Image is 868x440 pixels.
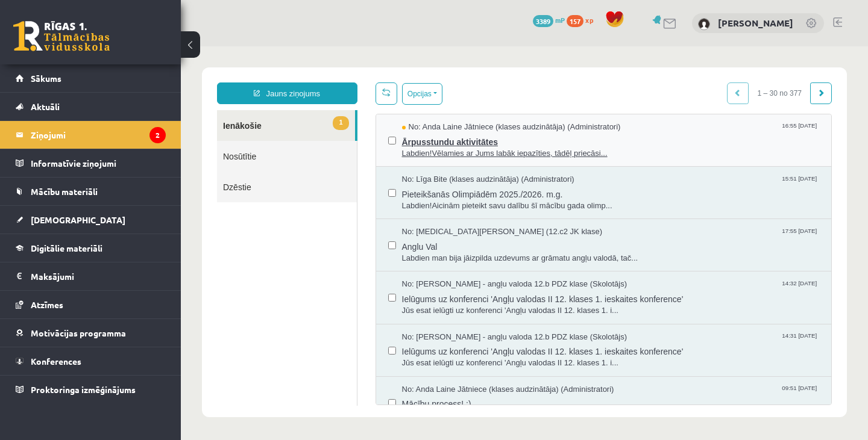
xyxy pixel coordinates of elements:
[221,154,639,166] span: Labdien!Aicinām pieteikt savu dalību šī mācību gada olimp...
[16,319,166,347] a: Motivācijas programma
[599,338,638,347] span: 09:51 [DATE]
[221,128,394,139] span: No: Līga Bite (klases audzinātāja) (Administratori)
[31,327,126,338] span: Motivācijas programma
[16,93,166,120] a: Aktuāli
[221,285,447,297] span: No: [PERSON_NAME] - angļu valoda 12.b PDZ klase (Skolotājs)
[221,232,639,270] a: No: [PERSON_NAME] - angļu valoda 12.b PDZ klase (Skolotājs) 14:32 [DATE] Ielūgums uz konferenci '...
[221,180,422,191] span: No: [MEDICAL_DATA][PERSON_NAME] (12.c2 JK klase)
[16,121,166,149] a: Ziņojumi2
[31,299,63,310] span: Atzīmes
[16,376,166,403] a: Proktoringa izmēģinājums
[31,101,60,112] span: Aktuāli
[31,262,166,290] legend: Maksājumi
[221,311,639,323] span: Jūs esat ielūgti uz konferenci 'Angļu valodas II 12. klases 1. i...
[16,178,166,205] a: Mācību materiāli
[221,338,639,375] a: No: Anda Laine Jātniece (klases audzinātāja) (Administratori) 09:51 [DATE] Mācību process! :)
[568,36,630,58] span: 1 – 30 no 377
[31,384,136,395] span: Proktoringa izmēģinājums
[698,18,710,30] img: Nikoletta Nikolajenko
[16,206,166,234] a: [DEMOGRAPHIC_DATA]
[31,214,125,225] span: [DEMOGRAPHIC_DATA]
[31,243,102,253] span: Digitālie materiāli
[221,259,639,270] span: Jūs esat ielūgti uz konferenci 'Angļu valodas II 12. klases 1. i...
[221,139,639,154] span: Pieteikšanās Olimpiādēm 2025./2026. m.g.
[221,206,639,218] span: Labdien man bija jāizpilda uzdevums ar grāmatu angļu valodā, tač...
[555,15,565,25] span: mP
[16,347,166,375] a: Konferences
[599,232,638,241] span: 14:32 [DATE]
[221,75,440,87] span: No: Anda Laine Jātniece (klases audzinātāja) (Administratori)
[221,285,639,323] a: No: [PERSON_NAME] - angļu valoda 12.b PDZ klase (Skolotājs) 14:31 [DATE] Ielūgums uz konferenci '...
[16,234,166,262] a: Digitālie materiāli
[36,125,176,156] a: Dzēstie
[533,15,565,25] a: 3389 mP
[533,15,553,27] span: 3389
[221,349,639,364] span: Mācību process! :)
[13,21,110,51] a: Rīgas 1. Tālmācības vidusskola
[31,121,166,149] legend: Ziņojumi
[567,15,583,27] span: 157
[221,191,639,206] span: Anglu Val
[31,356,81,367] span: Konferences
[221,296,639,311] span: Ielūgums uz konferenci 'Angļu valodas II 12. klases 1. ieskaites konference'
[36,95,176,125] a: Nosūtītie
[599,180,638,189] span: 17:55 [DATE]
[221,232,447,244] span: No: [PERSON_NAME] - angļu valoda 12.b PDZ klase (Skolotājs)
[221,102,639,113] span: Labdien!Vēlamies ar Jums labāk iepazīties, tādēļ priecāsi...
[16,262,166,290] a: Maksājumi
[36,64,174,95] a: 1Ienākošie
[16,149,166,177] a: Informatīvie ziņojumi
[16,64,166,92] a: Sākums
[31,73,61,84] span: Sākums
[585,15,593,25] span: xp
[221,338,433,349] span: No: Anda Laine Jātniece (klases audzinātāja) (Administratori)
[152,70,168,84] span: 1
[221,180,639,217] a: No: [MEDICAL_DATA][PERSON_NAME] (12.c2 JK klase) 17:55 [DATE] Anglu Val Labdien man bija jāizpild...
[599,128,638,137] span: 15:51 [DATE]
[221,75,639,113] a: No: Anda Laine Jātniece (klases audzinātāja) (Administratori) 16:55 [DATE] Ārpusstundu aktivitāte...
[16,291,166,318] a: Atzīmes
[221,37,262,58] button: Opcijas
[31,186,98,197] span: Mācību materiāli
[599,285,638,294] span: 14:31 [DATE]
[718,17,793,29] a: [PERSON_NAME]
[36,36,177,58] a: Jauns ziņojums
[221,244,639,259] span: Ielūgums uz konferenci 'Angļu valodas II 12. klases 1. ieskaites konference'
[221,128,639,165] a: No: Līga Bite (klases audzinātāja) (Administratori) 15:51 [DATE] Pieteikšanās Olimpiādēm 2025./20...
[567,15,599,25] a: 157 xp
[31,149,166,177] legend: Informatīvie ziņojumi
[149,127,166,143] i: 2
[221,87,639,102] span: Ārpusstundu aktivitātes
[599,75,638,84] span: 16:55 [DATE]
